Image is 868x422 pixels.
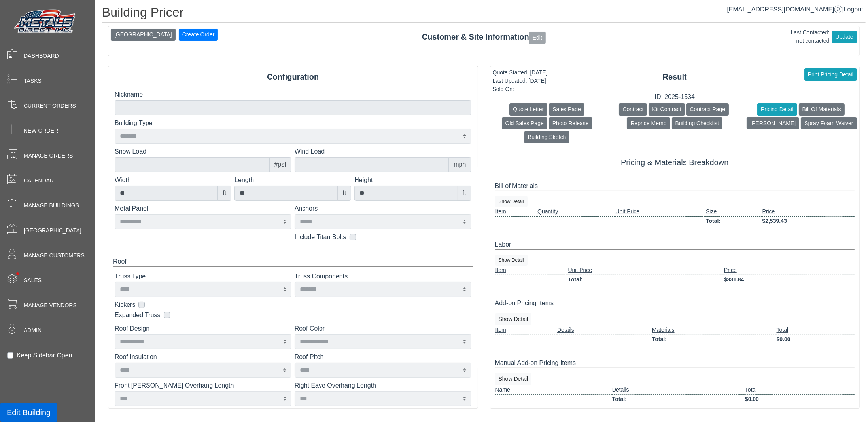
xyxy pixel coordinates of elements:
[24,201,79,210] span: Manage Buildings
[524,131,570,143] button: Building Sketch
[234,175,351,185] label: Length
[549,117,592,129] button: Photo Release
[757,103,797,116] button: Pricing Detail
[776,325,855,335] td: Total
[529,32,546,44] button: Edit
[12,7,79,36] img: Metals Direct Inc Logo
[217,186,231,201] div: ft
[832,31,857,43] button: Update
[8,261,28,287] span: •
[724,275,855,284] td: $331.84
[115,147,291,156] label: Snow Load
[458,186,471,201] div: ft
[615,207,706,217] td: Unit Price
[493,68,548,77] div: Quote Started: [DATE]
[295,272,471,281] label: Truss Components
[448,157,471,172] div: mph
[799,103,845,116] button: Bill Of Materials
[115,90,471,99] label: Nickname
[612,394,745,404] td: Total:
[337,186,351,201] div: ft
[745,385,855,395] td: Total
[649,103,685,116] button: Kit Contract
[108,71,478,83] div: Configuration
[727,6,842,13] a: [EMAIL_ADDRESS][DOMAIN_NAME]
[495,196,528,207] button: Show Detail
[24,301,77,310] span: Manage Vendors
[557,325,652,335] td: Details
[24,226,81,235] span: [GEOGRAPHIC_DATA]
[495,385,612,395] td: Name
[24,276,42,285] span: Sales
[24,177,54,185] span: Calendar
[495,266,568,275] td: Item
[490,71,860,83] div: Result
[179,29,218,41] button: Create Order
[295,381,471,390] label: Right Eave Overhang Length
[844,6,863,13] span: Logout
[295,232,346,242] label: Include Titan Bolts
[102,5,866,23] h1: Building Pricer
[495,158,855,167] h5: Pricing & Materials Breakdown
[745,394,855,404] td: $0.00
[495,207,537,217] td: Item
[705,216,762,226] td: Total:
[295,204,471,213] label: Anchors
[619,103,647,116] button: Contract
[495,373,532,385] button: Show Detail
[495,255,528,266] button: Show Detail
[493,77,548,85] div: Last Updated: [DATE]
[24,251,85,260] span: Manage Customers
[115,352,291,362] label: Roof Insulation
[295,352,471,362] label: Roof Pitch
[686,103,729,116] button: Contract Page
[490,92,860,102] div: ID: 2025-1534
[354,175,471,185] label: Height
[115,310,161,320] label: Expanded Truss
[269,157,291,172] div: #psf
[537,207,615,217] td: Quantity
[115,175,231,185] label: Width
[24,152,73,160] span: Manage Orders
[295,147,471,156] label: Wind Load
[724,266,855,275] td: Price
[24,127,58,135] span: New Order
[295,324,471,333] label: Roof Color
[111,29,176,41] button: [GEOGRAPHIC_DATA]
[727,5,863,14] div: |
[115,381,291,390] label: Front [PERSON_NAME] Overhang Length
[495,325,557,335] td: Item
[24,77,42,85] span: Tasks
[115,118,471,128] label: Building Type
[108,31,859,44] div: Customer & Site Information
[24,52,59,60] span: Dashboard
[549,103,584,116] button: Sales Page
[502,117,547,129] button: Old Sales Page
[17,351,72,360] label: Keep Sidebar Open
[495,313,532,325] button: Show Detail
[509,103,547,116] button: Quote Letter
[115,272,291,281] label: Truss Type
[113,257,473,267] div: Roof
[652,335,776,344] td: Total:
[115,324,291,333] label: Roof Design
[705,207,762,217] td: Size
[115,300,135,310] label: Kickers
[612,385,745,395] td: Details
[567,275,723,284] td: Total:
[627,117,670,129] button: Reprice Memo
[652,325,776,335] td: Materials
[747,117,799,129] button: [PERSON_NAME]
[115,204,291,213] label: Metal Panel
[762,207,855,217] td: Price
[672,117,723,129] button: Building Checklist
[762,216,855,226] td: $2,539.43
[567,266,723,275] td: Unit Price
[24,102,76,110] span: Current Orders
[495,240,855,250] div: Labor
[24,326,42,335] span: Admin
[493,85,548,93] div: Sold On:
[495,181,855,191] div: Bill of Materials
[776,335,855,344] td: $0.00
